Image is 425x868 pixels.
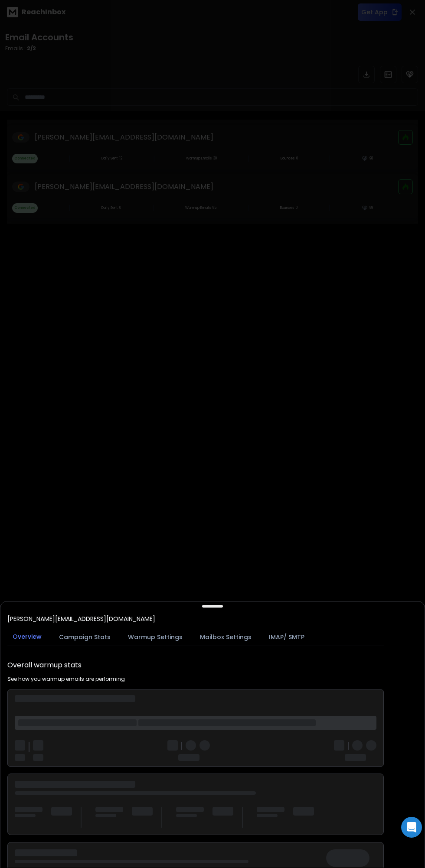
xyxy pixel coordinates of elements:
[54,627,116,647] button: Campaign Stats
[7,676,125,683] p: See how you warmup emails are performing
[7,614,155,623] p: [PERSON_NAME][EMAIL_ADDRESS][DOMAIN_NAME]
[401,817,422,838] div: Open Intercom Messenger
[195,627,257,647] button: Mailbox Settings
[123,627,188,647] button: Warmup Settings
[7,627,47,647] button: Overview
[264,627,310,647] button: IMAP/ SMTP
[7,660,82,670] h1: Overall warmup stats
